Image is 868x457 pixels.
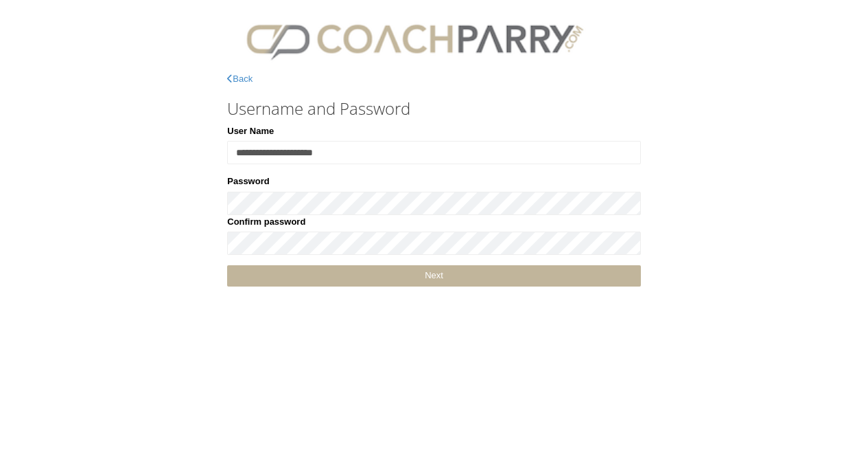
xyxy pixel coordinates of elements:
label: Confirm password [227,215,305,229]
img: CPlogo.png [227,14,602,65]
a: Next [227,265,641,287]
a: Back [227,74,253,84]
label: Password [227,175,269,188]
label: User Name [227,124,274,138]
h3: Username and Password [227,100,641,118]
